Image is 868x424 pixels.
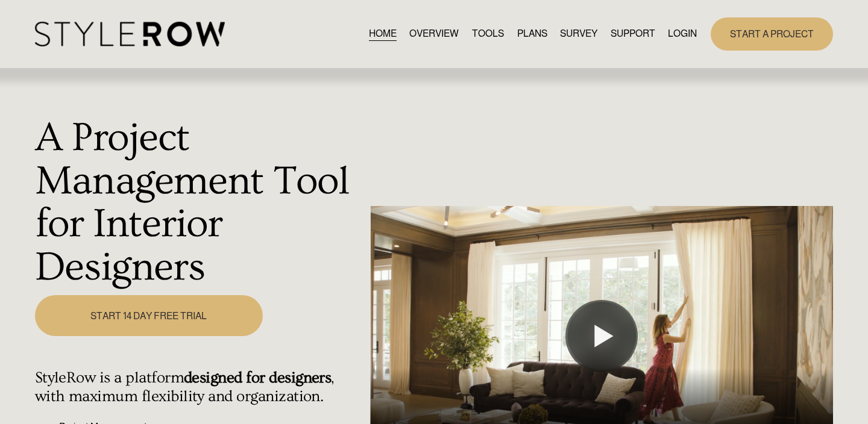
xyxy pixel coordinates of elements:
span: SUPPORT [611,26,655,41]
a: LOGIN [668,26,697,42]
strong: designed for designers [184,369,331,387]
h4: StyleRow is a platform , with maximum flexibility and organization. [35,369,364,406]
a: HOME [369,26,397,42]
img: StyleRow [35,22,225,46]
a: folder dropdown [611,26,655,42]
a: START 14 DAY FREE TRIAL [35,295,263,336]
a: SURVEY [560,26,597,42]
h1: A Project Management Tool for Interior Designers [35,116,364,289]
a: OVERVIEW [409,26,459,42]
a: START A PROJECT [711,17,833,51]
a: PLANS [517,26,547,42]
button: Play [565,300,638,372]
a: TOOLS [472,26,504,42]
